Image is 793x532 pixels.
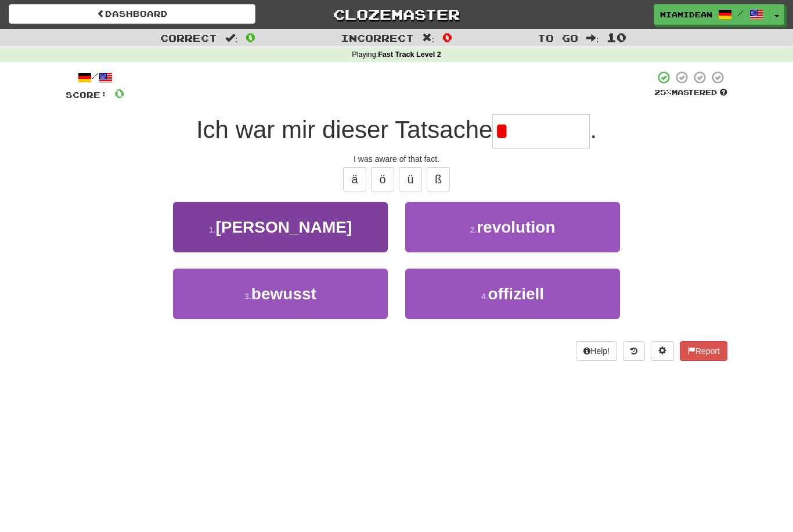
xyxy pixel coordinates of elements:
span: Ich war mir dieser Tatsache [196,116,492,143]
span: To go [538,32,578,44]
button: ä [343,167,366,191]
small: 3 . [244,292,251,301]
button: Report [680,341,727,361]
div: / [66,70,124,85]
a: Dashboard [9,4,255,24]
span: 10 [607,30,626,44]
button: Help! [576,341,617,361]
span: 25 % [654,88,672,97]
span: MiamiDean [660,9,712,20]
span: : [586,33,599,43]
span: bewusst [251,285,316,303]
small: 2 . [470,225,477,234]
span: / [738,9,744,17]
button: ö [371,167,394,191]
span: 0 [442,30,452,44]
button: Round history (alt+y) [623,341,645,361]
span: offiziell [488,285,544,303]
a: Clozemaster [273,4,520,24]
span: Correct [160,32,217,44]
span: revolution [477,218,555,236]
button: 1.[PERSON_NAME] [173,202,388,252]
span: Score: [66,90,107,100]
div: Mastered [654,88,727,98]
a: MiamiDean / [654,4,770,25]
span: : [225,33,238,43]
span: Incorrect [341,32,414,44]
small: 4 . [481,292,488,301]
button: 2.revolution [405,202,620,252]
span: 0 [246,30,255,44]
small: 1 . [209,225,216,234]
span: . [590,116,597,143]
button: 4.offiziell [405,269,620,319]
span: : [422,33,435,43]
button: 3.bewusst [173,269,388,319]
button: ß [427,167,450,191]
strong: Fast Track Level 2 [378,50,441,59]
span: 0 [114,86,124,100]
button: ü [399,167,422,191]
div: I was aware of that fact. [66,153,727,165]
span: [PERSON_NAME] [215,218,352,236]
